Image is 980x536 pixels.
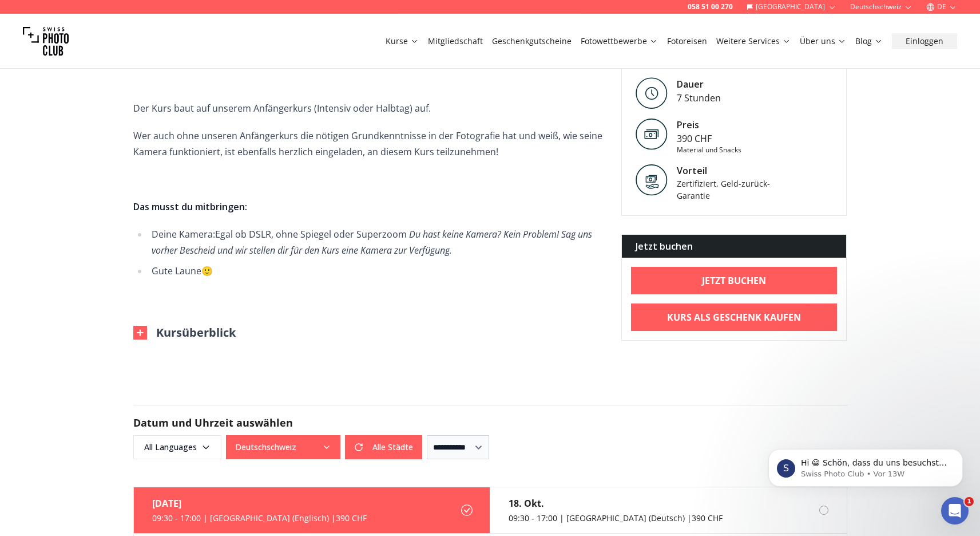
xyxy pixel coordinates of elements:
[152,513,367,524] div: 09:30 - 17:00 | [GEOGRAPHIC_DATA] (Englisch) | 390 CHF
[677,132,741,145] div: 390 CHF
[148,263,603,279] li: Gute Laune
[855,36,883,47] a: Blog
[492,36,572,47] a: Geschenkgutscheine
[148,226,603,258] li: Deine Kamera:
[892,33,957,49] button: Einloggen
[716,36,791,47] a: Weitere Services
[133,200,247,213] strong: Das musst du mitbringen:
[345,435,422,459] button: Alle Städte
[509,513,723,524] div: 09:30 - 17:00 | [GEOGRAPHIC_DATA] (Deutsch) | 390 CHF
[667,36,707,47] a: Fotoreisen
[712,33,795,49] button: Weitere Services
[851,33,887,49] button: Blog
[133,100,603,116] p: Der Kurs baut auf unserem Anfängerkurs (Intensiv oder Halbtag) auf.
[386,36,419,47] a: Kurse
[702,274,766,287] b: Jetzt buchen
[576,33,662,49] button: Fotowettbewerbe
[677,178,774,202] div: Zertifiziert, Geld-zurück-Garantie
[751,425,980,505] iframe: Intercom notifications Nachricht
[487,33,576,49] button: Geschenkgutscheine
[677,118,741,132] div: Preis
[226,435,340,459] button: Deutschschweiz
[581,36,658,47] a: Fotowettbewerbe
[677,164,774,178] div: Vorteil
[636,164,668,196] img: Vorteil
[631,304,838,331] a: Kurs als Geschenk kaufen
[688,2,733,11] a: 058 51 00 270
[23,18,69,64] img: Swiss photo club
[677,91,721,105] div: 7 Stunden
[965,497,974,506] span: 1
[201,265,213,277] span: 🙂
[677,145,741,155] div: Material und Snacks
[133,325,236,341] button: Kursüberblick
[133,128,603,160] p: Wer auch ohne unseren Anfängerkurs die nötigen Grundkenntnisse in der Fotografie hat und weiß, wi...
[800,36,846,47] a: Über uns
[636,118,668,150] img: Preis
[423,33,487,49] button: Mitgliedschaft
[428,36,483,47] a: Mitgliedschaft
[662,33,712,49] button: Fotoreisen
[133,326,147,340] img: Outline Close
[941,497,969,525] iframe: Intercom live chat
[795,33,851,49] button: Über uns
[667,310,801,324] b: Kurs als Geschenk kaufen
[631,267,838,294] a: Jetzt buchen
[133,415,847,431] h2: Datum und Uhrzeit auswählen
[381,33,423,49] button: Kurse
[135,437,220,458] span: All Languages
[152,496,367,510] div: [DATE]
[215,228,407,241] span: Egal ob DSLR, ohne Spiegel oder Superzoom
[133,435,221,459] button: All Languages
[509,496,723,510] div: 18. Okt.
[622,235,847,258] div: Jetzt buchen
[636,77,668,109] img: Level
[677,77,721,91] div: Dauer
